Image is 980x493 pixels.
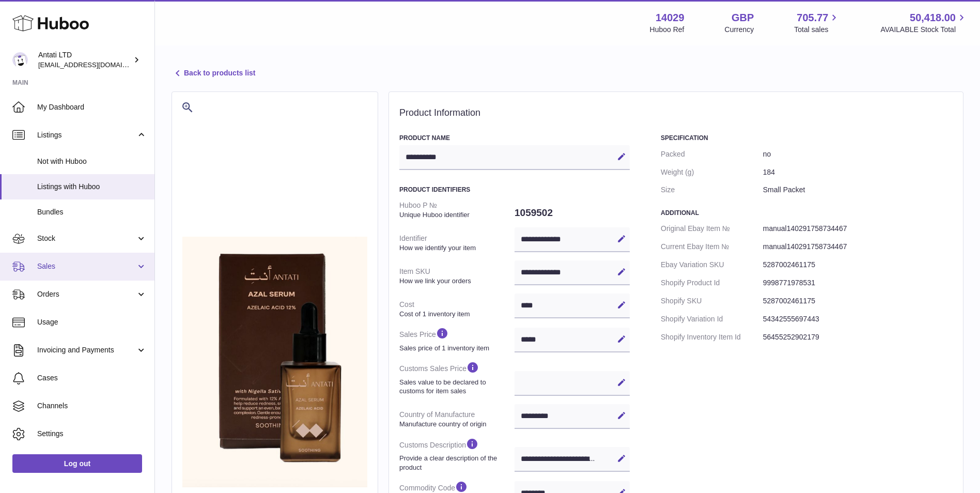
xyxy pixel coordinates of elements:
[661,292,763,310] dt: Shopify SKU
[37,317,147,327] span: Usage
[399,186,630,194] h3: Product Identifiers
[661,256,763,274] dt: Ebay Variation SKU
[763,145,953,163] dd: no
[399,433,515,476] dt: Customs Description
[37,373,147,383] span: Cases
[515,202,630,224] dd: 1059502
[763,274,953,292] dd: 9998771978531
[794,11,840,35] a: 705.77 Total sales
[37,401,147,411] span: Channels
[37,261,136,271] span: Sales
[910,11,956,25] span: 50,418.00
[661,145,763,163] dt: Packed
[37,345,136,355] span: Invoicing and Payments
[399,378,512,396] strong: Sales value to be declared to customs for item sales
[661,220,763,238] dt: Original Ebay Item №
[763,220,953,238] dd: manual140291758734467
[399,229,515,256] dt: Identifier
[794,25,840,35] span: Total sales
[37,207,147,217] span: Bundles
[399,210,512,220] strong: Unique Huboo identifier
[399,310,512,319] strong: Cost of 1 inventory item
[399,344,512,353] strong: Sales price of 1 inventory item
[763,328,953,346] dd: 56455252902179
[399,296,515,322] dt: Cost
[661,238,763,256] dt: Current Ebay Item №
[37,130,136,140] span: Listings
[399,357,515,399] dt: Customs Sales Price
[763,181,953,199] dd: Small Packet
[661,209,953,217] h3: Additional
[182,237,367,487] img: 1758734467.png
[37,429,147,439] span: Settings
[399,276,512,286] strong: How we link your orders
[661,274,763,292] dt: Shopify Product Id
[880,11,968,35] a: 50,418.00 AVAILABLE Stock Total
[763,238,953,256] dd: manual140291758734467
[12,52,28,68] img: internalAdmin-14029@internal.huboo.com
[399,243,512,253] strong: How we identify your item
[763,310,953,328] dd: 54342555697443
[37,102,147,112] span: My Dashboard
[37,289,136,299] span: Orders
[38,60,152,69] span: [EMAIL_ADDRESS][DOMAIN_NAME]
[763,256,953,274] dd: 5287002461175
[399,196,515,223] dt: Huboo P №
[763,163,953,181] dd: 184
[172,67,255,80] a: Back to products list
[725,25,754,35] div: Currency
[399,107,953,119] h2: Product Information
[399,263,515,289] dt: Item SKU
[38,50,131,70] div: Antati LTD
[763,292,953,310] dd: 5287002461175
[661,163,763,181] dt: Weight (g)
[37,157,147,166] span: Not with Huboo
[37,234,136,243] span: Stock
[880,25,968,35] span: AVAILABLE Stock Total
[399,134,630,142] h3: Product Name
[399,454,512,472] strong: Provide a clear description of the product
[656,11,685,25] strong: 14029
[661,310,763,328] dt: Shopify Variation Id
[12,454,142,473] a: Log out
[732,11,754,25] strong: GBP
[650,25,685,35] div: Huboo Ref
[399,406,515,433] dt: Country of Manufacture
[399,420,512,429] strong: Manufacture country of origin
[399,322,515,357] dt: Sales Price
[37,182,147,192] span: Listings with Huboo
[661,328,763,346] dt: Shopify Inventory Item Id
[797,11,828,25] span: 705.77
[661,134,953,142] h3: Specification
[661,181,763,199] dt: Size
